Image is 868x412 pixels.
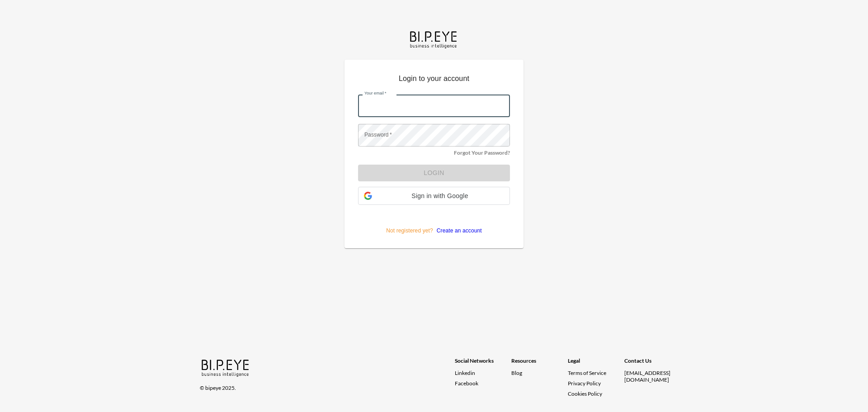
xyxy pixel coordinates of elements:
[455,380,478,387] span: Facebook
[200,379,442,391] div: © bipeye 2025.
[376,192,504,199] span: Sign in with Google
[200,357,252,378] img: bipeye-logo
[624,357,681,369] div: Contact Us
[455,357,511,369] div: Social Networks
[455,380,511,387] a: Facebook
[624,369,681,383] div: [EMAIL_ADDRESS][DOMAIN_NAME]
[358,212,510,235] p: Not registered yet?
[455,369,475,376] span: Linkedin
[568,369,621,376] a: Terms of Service
[364,90,387,96] label: Your email
[568,357,624,369] div: Legal
[433,227,482,234] a: Create an account
[568,390,602,397] a: Cookies Policy
[455,369,511,376] a: Linkedin
[358,187,510,205] div: Sign in with Google
[568,380,601,387] a: Privacy Policy
[454,149,510,156] a: Forgot Your Password?
[511,369,522,376] a: Blog
[511,357,568,369] div: Resources
[358,73,510,88] p: Login to your account
[408,29,460,49] img: bipeye-logo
